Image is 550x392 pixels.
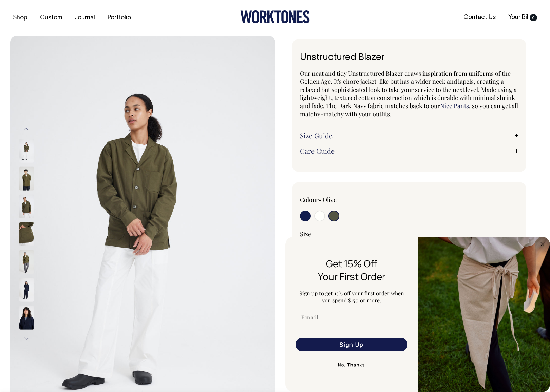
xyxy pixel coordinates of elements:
button: Sign Up [296,338,407,351]
span: Your First Order [318,270,385,283]
span: Our neat and tidy Unstructured Blazer draws inspiration from uniforms of the Golden Age. It's cho... [300,69,517,110]
div: Size [300,230,519,238]
img: olive [19,194,34,218]
span: , so you can get all matchy-matchy with your outfits. [300,102,518,118]
a: Journal [72,12,98,23]
span: Sign up to get 15% off your first order when you spend $150 or more. [299,290,404,304]
img: olive [19,139,34,162]
h1: Unstructured Blazer [300,53,519,63]
a: Shop [10,12,30,23]
label: Olive [323,196,337,204]
button: Close dialog [538,240,547,248]
a: Contact Us [461,12,498,23]
img: olive [19,250,34,274]
span: • [319,196,321,204]
span: 0 [530,14,537,21]
span: Get 15% Off [326,257,377,270]
a: Custom [37,12,65,23]
a: Nice Pants [440,102,469,110]
img: 5e34ad8f-4f05-4173-92a8-ea475ee49ac9.jpeg [418,237,550,392]
button: No, Thanks [294,358,409,372]
a: Portfolio [105,12,134,23]
img: olive [19,222,34,246]
div: Colour [300,196,387,204]
a: Your Bill0 [506,12,540,23]
img: dark-navy [19,306,34,329]
button: Previous [21,122,32,137]
input: Email [296,311,407,324]
img: olive [19,166,34,190]
a: Size Guide [300,132,519,140]
div: FLYOUT Form [285,237,550,392]
a: Care Guide [300,147,519,155]
button: Next [21,331,32,347]
img: dark-navy [19,278,34,301]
